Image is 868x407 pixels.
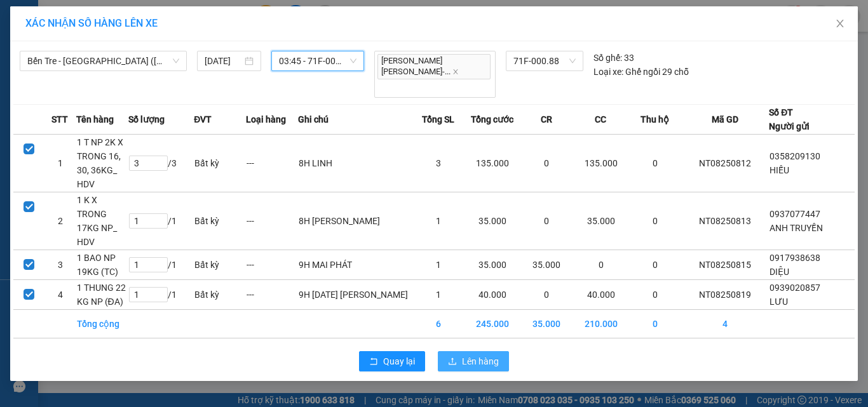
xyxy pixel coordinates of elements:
span: 0937077447 [770,209,820,219]
span: ANH TRUYỀN [770,223,823,233]
span: Tổng cước [471,112,513,126]
td: / 1 [128,279,194,309]
span: close [452,69,459,75]
td: / 1 [128,192,194,250]
span: Thu hộ [641,112,669,126]
td: 210.000 [573,309,629,338]
span: Ghi chú [298,112,329,126]
td: 1 [412,279,464,309]
td: 1 [412,250,464,279]
span: Increase Value [153,288,167,295]
td: 2 [44,192,76,250]
td: 0 [629,279,681,309]
td: / 1 [128,250,194,279]
td: NT08250812 [681,134,769,192]
td: 0 [520,279,573,309]
td: --- [246,250,298,279]
span: down [157,221,165,229]
td: 9H MAI PHÁT [298,250,412,279]
td: 0 [629,134,681,192]
span: Mã GD [712,112,738,126]
td: NT08250813 [681,192,769,250]
td: 6 [412,309,464,338]
td: 35.000 [465,250,521,279]
td: NT08250819 [681,279,769,309]
span: down [157,163,165,171]
div: 33 [593,51,634,65]
span: rollback [369,357,378,367]
span: Increase Value [153,156,167,163]
td: 135.000 [465,134,521,192]
td: 9H [DATE] [PERSON_NAME] [298,279,412,309]
span: [PERSON_NAME] [PERSON_NAME]-... [377,54,491,79]
span: close [835,18,845,29]
td: 1 BAO NP 19KG (TC) [76,250,128,279]
td: 35.000 [520,250,573,279]
span: Decrease Value [153,295,167,302]
td: 245.000 [465,309,521,338]
td: 1 THUNG 22 KG NP (ĐA) [76,279,128,309]
td: 4 [44,279,76,309]
span: Tên hàng [76,112,114,126]
td: 4 [681,309,769,338]
td: 0 [520,192,573,250]
td: 1 T NP 2K X TRONG 16, 30, 36KG_ HDV [76,134,128,192]
span: Increase Value [153,258,167,265]
span: up [157,258,165,265]
td: 3 [44,250,76,279]
td: 3 [412,134,464,192]
span: CC [595,112,606,126]
span: upload [448,357,457,367]
span: Tổng SL [422,112,454,126]
td: / 3 [128,134,194,192]
td: 35.000 [573,192,629,250]
td: --- [246,134,298,192]
span: Increase Value [153,214,167,221]
button: Close [822,6,858,42]
span: XÁC NHẬN SỐ HÀNG LÊN XE [25,17,158,29]
td: 0 [573,250,629,279]
button: rollbackQuay lại [359,351,425,371]
span: 0358209130 [770,151,820,161]
span: LƯU [770,297,788,307]
td: --- [246,279,298,309]
span: DIỆU [770,267,789,277]
span: up [157,156,165,164]
span: down [157,265,165,272]
td: NT08250815 [681,250,769,279]
button: uploadLên hàng [438,351,509,371]
span: Loại xe: [593,65,623,79]
span: Loại hàng [246,112,286,126]
span: ĐVT [194,112,212,126]
span: Số ghế: [593,51,622,65]
span: 71F-000.88 [513,51,576,70]
td: Tổng cộng [76,309,128,338]
span: Decrease Value [153,221,167,228]
span: HIẾU [770,165,789,175]
td: 1 [412,192,464,250]
span: up [157,288,165,295]
td: 8H LINH [298,134,412,192]
td: 135.000 [573,134,629,192]
td: Bất kỳ [194,250,246,279]
span: 03:45 - 71F-000.88 [279,51,357,70]
td: 1 [44,134,76,192]
span: Lên hàng [462,354,499,368]
td: 40.000 [573,279,629,309]
td: Bất kỳ [194,279,246,309]
span: Bến Tre - Sài Gòn (CT) [27,51,179,70]
span: up [157,214,165,222]
div: Ghế ngồi 29 chỗ [593,65,689,79]
span: Decrease Value [153,163,167,170]
span: Quay lại [383,354,415,368]
span: 0939020857 [770,283,820,293]
td: 35.000 [520,309,573,338]
td: Bất kỳ [194,192,246,250]
span: Số lượng [128,112,165,126]
td: 40.000 [465,279,521,309]
td: --- [246,192,298,250]
input: 12/08/2025 [205,54,241,68]
td: 1 K X TRONG 17KG NP_ HDV [76,192,128,250]
div: Số ĐT Người gửi [769,105,810,133]
span: Decrease Value [153,265,167,272]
